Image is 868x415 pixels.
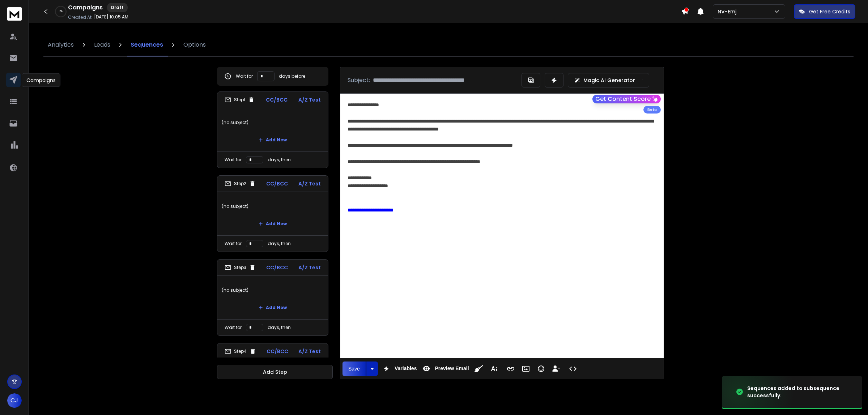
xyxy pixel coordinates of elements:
p: Wait for [225,157,242,163]
p: Options [183,40,206,49]
div: Step 4 [225,348,256,355]
button: Insert Link (Ctrl+K) [504,361,518,376]
button: Preview Email [420,361,470,376]
button: CJ [7,393,22,408]
button: Insert Image (Ctrl+P) [519,361,533,376]
p: 0 % [59,9,63,14]
p: Sequences [131,40,163,49]
button: Add New [253,133,293,147]
p: Wait for [225,241,242,247]
p: Get Free Credits [809,8,850,15]
button: Add Step [217,365,333,379]
h1: Campaigns [68,3,103,12]
div: Sequences added to subsequence successfully. [747,385,854,399]
button: Clean HTML [472,361,486,376]
button: Get Content Score [592,95,661,103]
p: Wait for [236,73,253,79]
a: Options [179,33,210,56]
button: Add New [253,217,293,231]
div: Step 2 [225,180,256,187]
p: CC/BCC [266,180,288,187]
p: A/Z Test [298,96,321,103]
div: Step 1 [225,97,255,103]
li: Step3CC/BCCA/Z Test(no subject)Add NewWait fordays, then [217,259,328,336]
button: Magic AI Generator [568,73,649,87]
p: Analytics [48,40,74,49]
button: More Text [487,361,501,376]
p: Wait for [225,325,242,330]
p: CC/BCC [267,348,288,355]
p: CC/BCC [266,96,288,103]
p: days before [279,73,305,79]
li: Step2CC/BCCA/Z Test(no subject)Add NewWait fordays, then [217,175,328,252]
button: Emoticons [534,361,548,376]
div: Beta [643,106,661,114]
p: (no subject) [222,112,324,133]
p: NV-Emj [718,8,739,15]
a: Leads [90,33,115,56]
p: A/Z Test [298,180,321,187]
li: Step1CC/BCCA/Z Test(no subject)Add NewWait fordays, then [217,91,328,168]
p: [DATE] 10:05 AM [94,14,128,20]
div: Draft [107,3,128,12]
button: Get Free Credits [794,4,855,19]
p: days, then [268,157,291,163]
p: A/Z Test [298,264,321,271]
a: Sequences [126,33,167,56]
p: Magic AI Generator [583,77,635,84]
div: Step 3 [225,264,256,271]
p: Leads [94,40,110,49]
p: CC/BCC [266,264,288,271]
button: Save [342,361,366,376]
button: Insert Unsubscribe Link [549,361,563,376]
p: Created At: [68,14,93,20]
div: Campaigns [22,73,60,87]
button: Variables [379,361,418,376]
span: Variables [393,365,418,372]
a: Analytics [43,33,78,56]
button: Add New [253,300,293,315]
img: image [722,371,794,414]
p: Subject: [348,76,370,85]
span: Preview Email [433,365,470,372]
p: (no subject) [222,280,324,300]
img: logo [7,7,22,21]
p: days, then [268,325,291,330]
p: (no subject) [222,196,324,217]
p: A/Z Test [298,348,321,355]
p: days, then [268,241,291,247]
